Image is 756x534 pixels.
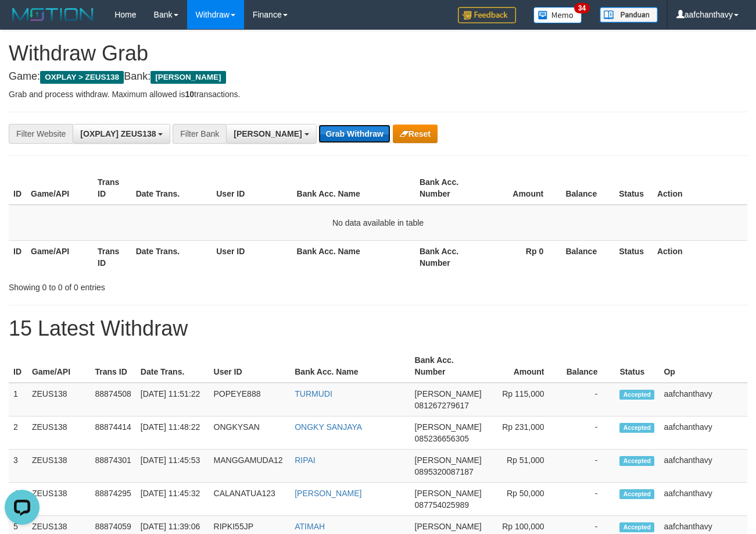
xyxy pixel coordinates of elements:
span: Copy 0895320087187 to clipboard [415,467,474,476]
th: Bank Acc. Name [290,350,410,383]
span: [PERSON_NAME] [415,389,482,398]
td: 4 [9,483,27,516]
td: [DATE] 11:45:32 [136,483,209,516]
button: Grab Withdraw [318,124,390,143]
div: Filter Bank [173,124,226,144]
th: Balance [561,172,614,205]
td: POPEYE888 [209,383,291,416]
td: [DATE] 11:45:53 [136,450,209,483]
td: [DATE] 11:48:22 [136,416,209,450]
a: [PERSON_NAME] [295,489,361,498]
div: Showing 0 to 0 of 0 entries [9,277,306,293]
td: aafchanthavy [659,483,747,516]
h1: 15 Latest Withdraw [9,317,747,340]
th: Bank Acc. Name [292,172,415,205]
td: 1 [9,383,27,416]
td: aafchanthavy [659,416,747,450]
a: RIPAI [295,455,316,465]
th: Action [653,240,747,273]
td: - [562,416,615,450]
div: Filter Website [9,124,73,144]
th: User ID [209,350,291,383]
img: Button%20Memo.svg [533,7,582,23]
img: Feedback.jpg [458,7,516,23]
td: ONGKYSAN [209,416,291,450]
span: Accepted [619,456,654,466]
th: Amount [482,172,561,205]
th: ID [9,350,27,383]
th: ID [9,240,26,273]
td: aafchanthavy [659,450,747,483]
strong: 10 [185,90,194,99]
td: 3 [9,450,27,483]
span: Copy 081267279617 to clipboard [415,401,469,410]
td: 88874295 [91,483,136,516]
th: Balance [562,350,615,383]
th: Trans ID [93,240,131,273]
a: ATIMAH [295,522,325,531]
td: 88874301 [91,450,136,483]
th: Date Trans. [131,172,212,205]
span: [PERSON_NAME] [415,522,482,531]
td: - [562,383,615,416]
td: CALANATUA123 [209,483,291,516]
span: [PERSON_NAME] [415,489,482,498]
th: Balance [561,240,614,273]
span: OXPLAY > ZEUS138 [40,71,124,84]
span: [PERSON_NAME] [151,71,225,84]
td: Rp 50,000 [486,483,562,516]
th: Amount [486,350,562,383]
th: Date Trans. [136,350,209,383]
td: - [562,483,615,516]
th: Rp 0 [482,240,561,273]
span: Accepted [619,423,654,433]
th: Game/API [26,172,93,205]
a: ONGKY SANJAYA [295,422,362,432]
th: Game/API [26,240,93,273]
td: [DATE] 11:51:22 [136,383,209,416]
th: Bank Acc. Number [410,350,486,383]
td: ZEUS138 [27,483,91,516]
td: 2 [9,416,27,450]
th: Bank Acc. Number [415,240,482,273]
span: [PERSON_NAME] [234,129,302,138]
th: Date Trans. [131,240,212,273]
td: aafchanthavy [659,383,747,416]
button: Reset [393,124,438,143]
th: User ID [212,172,292,205]
a: TURMUDI [295,389,332,398]
th: Game/API [27,350,91,383]
button: Open LiveChat chat widget [5,5,40,40]
span: [OXPLAY] ZEUS138 [80,129,156,138]
th: User ID [212,240,292,273]
th: Status [615,350,659,383]
span: Accepted [619,390,654,400]
th: Trans ID [93,172,131,205]
th: ID [9,172,26,205]
td: ZEUS138 [27,383,91,416]
h4: Game: Bank: [9,71,747,83]
td: ZEUS138 [27,450,91,483]
span: [PERSON_NAME] [415,455,482,465]
td: 88874414 [91,416,136,450]
td: Rp 51,000 [486,450,562,483]
td: ZEUS138 [27,416,91,450]
button: [PERSON_NAME] [226,124,316,144]
th: Bank Acc. Name [292,240,415,273]
th: Status [614,172,653,205]
span: Accepted [619,522,654,532]
span: [PERSON_NAME] [415,422,482,432]
button: [OXPLAY] ZEUS138 [73,124,170,144]
th: Trans ID [91,350,136,383]
td: Rp 231,000 [486,416,562,450]
img: panduan.png [600,7,658,23]
span: Copy 085236656305 to clipboard [415,434,469,443]
span: Copy 087754025989 to clipboard [415,500,469,510]
p: Grab and process withdraw. Maximum allowed is transactions. [9,88,747,100]
img: MOTION_logo.png [9,6,97,23]
td: 88874508 [91,383,136,416]
td: MANGGAMUDA12 [209,450,291,483]
span: 34 [574,3,590,13]
th: Status [614,240,653,273]
th: Op [659,350,747,383]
